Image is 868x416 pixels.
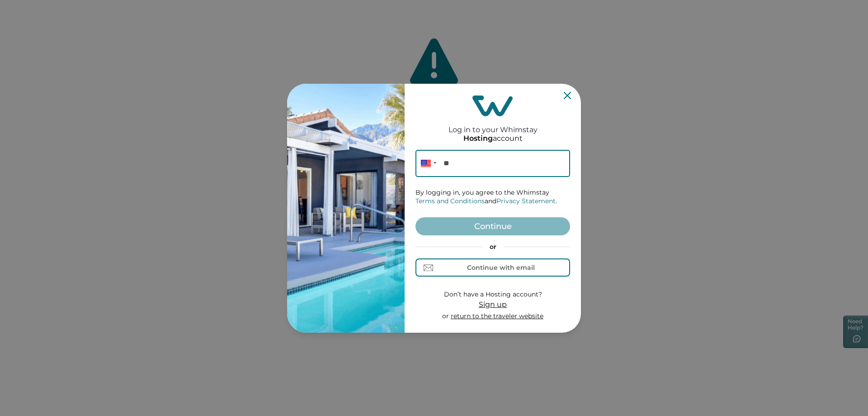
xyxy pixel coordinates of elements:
a: Terms and Conditions [415,197,485,205]
span: Sign up [479,300,507,309]
p: By logging in, you agree to the Whimstay and [415,188,570,206]
p: or [415,243,570,252]
p: Don’t have a Hosting account? [442,290,543,299]
a: return to the traveler website [451,312,543,320]
button: Continue [415,217,570,235]
button: Close [564,92,571,99]
button: Continue with email [415,258,570,277]
a: Privacy Statement. [496,197,557,205]
h2: Log in to your Whimstay [448,116,538,134]
img: login-logo [472,96,513,116]
div: United States: + 1 [415,150,439,177]
img: auth-banner [287,84,405,333]
p: or [442,312,543,321]
p: Hosting [463,134,493,143]
p: account [463,134,523,143]
div: Continue with email [467,264,535,271]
